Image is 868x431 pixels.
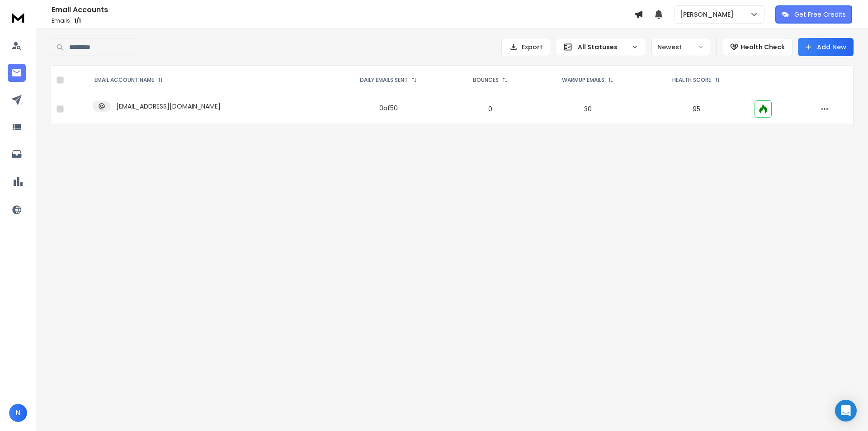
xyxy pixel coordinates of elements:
img: logo [9,9,27,26]
td: 30 [532,95,644,123]
p: Get Free Credits [794,10,846,19]
td: 95 [644,95,749,123]
button: N [9,404,27,422]
p: Emails : [52,17,634,24]
div: Open Intercom Messenger [835,400,857,422]
p: Health Check [741,43,785,52]
p: 0 [454,104,527,114]
button: Health Check [722,38,793,56]
p: HEALTH SCORE [672,76,711,84]
button: Export [501,38,550,56]
div: EMAIL ACCOUNT NAME [94,76,163,84]
p: [PERSON_NAME] [680,10,737,19]
p: WARMUP EMAILS [562,76,604,84]
button: Add New [798,38,854,56]
p: BOUNCES [473,76,499,84]
p: DAILY EMAILS SENT [360,76,408,84]
h1: Email Accounts [52,5,634,15]
button: Newest [651,38,710,56]
span: 1 / 1 [74,17,81,24]
button: Get Free Credits [775,5,852,24]
p: All Statuses [578,43,627,52]
p: [EMAIL_ADDRESS][DOMAIN_NAME] [116,102,221,111]
div: 0 of 50 [379,104,398,113]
